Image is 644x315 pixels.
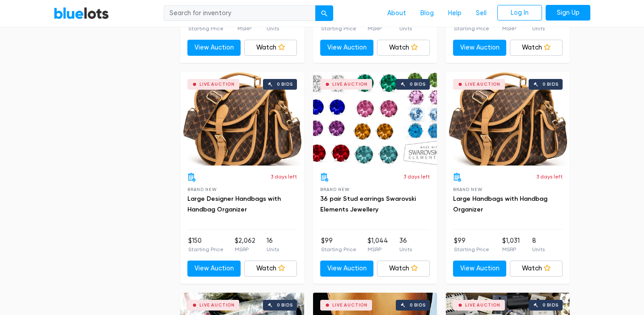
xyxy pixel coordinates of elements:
[321,245,356,253] p: Starting Price
[410,303,426,307] div: 0 bids
[377,261,430,277] a: Watch
[164,5,316,21] input: Search for inventory
[320,261,373,277] a: View Auction
[235,236,255,254] li: $2,062
[469,5,494,22] a: Sell
[403,173,430,181] p: 3 days left
[542,82,559,87] div: 0 bids
[510,40,563,56] a: Watch
[267,236,279,254] li: 16
[454,25,489,33] p: Starting Price
[267,245,279,253] p: Units
[187,195,281,213] a: Large Designer Handbags with Handbag Organizer
[410,82,426,87] div: 0 bids
[188,25,224,33] p: Starting Price
[320,195,416,213] a: 36 pair Stud earrings Swarovski Elements Jewellery
[532,245,545,253] p: Units
[188,236,224,254] li: $150
[441,5,469,22] a: Help
[54,7,109,20] a: BlueLots
[510,261,563,277] a: Watch
[368,236,388,254] li: $1,044
[502,25,520,33] p: MSRP
[320,187,349,192] span: Brand New
[321,25,356,33] p: Starting Price
[199,82,235,87] div: Live Auction
[332,82,368,87] div: Live Auction
[532,236,545,254] li: 8
[453,195,547,213] a: Large Handbags with Handbag Organizer
[332,303,368,307] div: Live Auction
[313,72,437,166] a: Live Auction 0 bids
[235,245,255,253] p: MSRP
[368,25,389,33] p: MSRP
[237,25,253,33] p: MSRP
[532,25,545,33] p: Units
[199,303,235,307] div: Live Auction
[180,72,304,166] a: Live Auction 0 bids
[465,303,500,307] div: Live Auction
[321,236,356,254] li: $99
[497,5,542,21] a: Log In
[277,303,293,307] div: 0 bids
[244,261,297,277] a: Watch
[446,72,570,166] a: Live Auction 0 bids
[187,187,216,192] span: Brand New
[453,40,506,56] a: View Auction
[542,303,559,307] div: 0 bids
[399,245,412,253] p: Units
[399,236,412,254] li: 36
[453,261,506,277] a: View Auction
[502,236,520,254] li: $1,031
[368,245,388,253] p: MSRP
[546,5,590,21] a: Sign Up
[465,82,500,87] div: Live Auction
[267,25,279,33] p: Units
[187,261,241,277] a: View Auction
[188,245,224,253] p: Starting Price
[502,245,520,253] p: MSRP
[536,173,563,181] p: 3 days left
[399,25,412,33] p: Units
[277,82,293,87] div: 0 bids
[413,5,441,22] a: Blog
[453,187,482,192] span: Brand New
[454,245,489,253] p: Starting Price
[454,236,489,254] li: $99
[320,40,373,56] a: View Auction
[380,5,413,22] a: About
[244,40,297,56] a: Watch
[187,40,241,56] a: View Auction
[271,173,297,181] p: 3 days left
[377,40,430,56] a: Watch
